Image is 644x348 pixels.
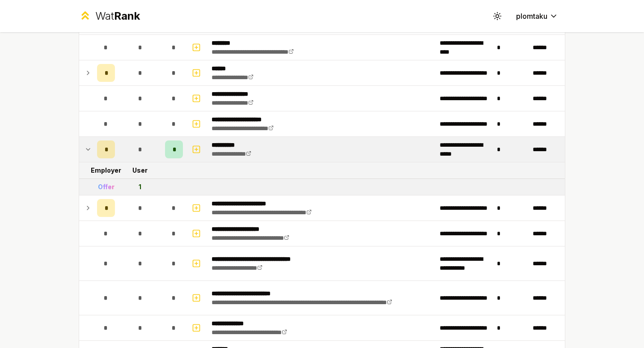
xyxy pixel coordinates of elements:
[98,182,114,191] div: Offer
[509,8,565,24] button: plomtaku
[114,9,140,22] span: Rank
[93,162,119,178] td: Employer
[79,9,140,23] a: WatRank
[119,162,161,178] td: User
[139,182,141,191] div: 1
[516,11,547,21] span: plomtaku
[95,9,140,23] div: Wat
